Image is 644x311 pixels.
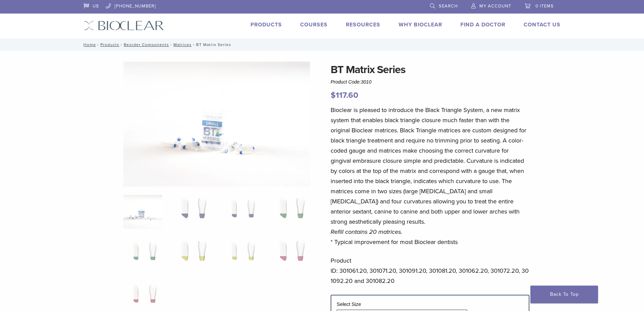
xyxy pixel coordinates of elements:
label: Select Size [337,302,361,307]
a: Contact Us [524,21,560,28]
a: Courses [300,21,328,28]
a: Reorder Components [124,42,169,47]
p: Product ID: 301061.20, 301071.20, 301091.20, 301081.20, 301062.20, 301072.20, 301092.20 and 30108... [331,256,529,286]
span: Product Code: [331,79,372,85]
span: / [96,43,100,46]
span: My Account [479,3,511,9]
a: Matrices [173,42,192,47]
span: 0 items [535,3,554,9]
img: BT Matrix Series - Image 2 [172,195,211,229]
a: Home [81,42,96,47]
span: / [119,43,124,46]
img: BT Matrix Series - Image 5 [123,238,162,271]
nav: BT Matrix Series [79,39,566,51]
span: Search [439,3,458,9]
a: Why Bioclear [399,21,442,28]
img: Anterior-Black-Triangle-Series-Matrices-324x324.jpg [123,195,162,229]
img: BT Matrix Series - Image 3 [222,195,261,229]
img: BT Matrix Series - Image 4 [271,195,310,229]
img: Anterior Black Triangle Series Matrices [123,62,310,186]
span: $ [331,90,336,100]
span: / [192,43,196,46]
img: Bioclear [84,21,164,30]
img: BT Matrix Series - Image 7 [222,238,261,271]
img: BT Matrix Series - Image 6 [172,238,211,271]
img: BT Matrix Series - Image 8 [271,238,310,271]
a: Products [251,21,282,28]
a: Resources [346,21,380,28]
a: Back To Top [530,286,598,303]
a: Products [100,42,119,47]
h1: BT Matrix Series [331,62,529,78]
a: Find A Doctor [460,21,505,28]
span: 3010 [361,79,372,85]
em: Refill contains 20 matrices. [331,228,402,236]
span: / [169,43,173,46]
bdi: 117.60 [331,90,358,100]
p: Bioclear is pleased to introduce the Black Triangle System, a new matrix system that enables blac... [331,105,529,247]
